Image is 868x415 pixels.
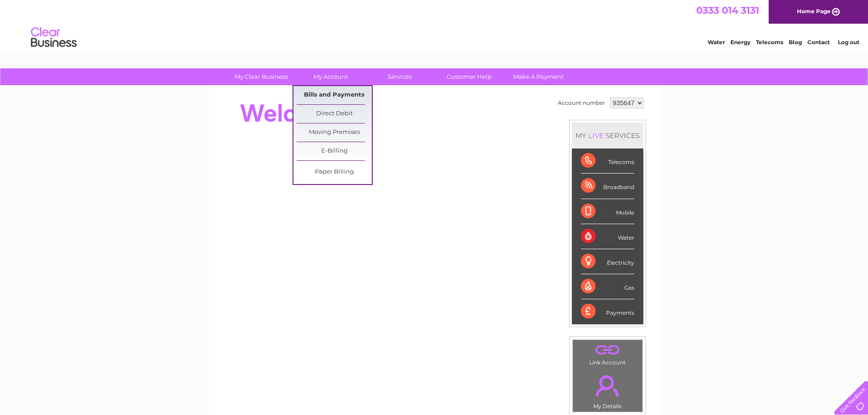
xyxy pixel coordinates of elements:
[362,68,437,85] a: Services
[581,174,634,199] div: Broadband
[31,24,77,51] img: logo.png
[572,368,643,412] td: My Details
[572,339,643,368] td: Link Account
[708,39,725,46] a: Water
[696,5,759,16] a: 0333 014 3131
[293,68,368,85] a: My Account
[501,68,576,85] a: Make A Payment
[586,131,606,140] div: LIVE
[581,249,634,274] div: Electricity
[219,5,650,44] div: Clear Business is a trading name of Verastar Limited (registered in [GEOGRAPHIC_DATA] No. 3667643...
[297,123,372,142] a: Moving Premises
[572,123,643,149] div: MY SERVICES
[581,199,634,224] div: Mobile
[431,68,507,85] a: Customer Help
[297,163,372,181] a: Paper Billing
[575,370,640,402] a: .
[756,39,783,46] a: Telecoms
[581,299,634,324] div: Payments
[807,39,830,46] a: Contact
[581,224,634,249] div: Water
[297,105,372,123] a: Direct Debit
[581,149,634,174] div: Telecoms
[297,142,372,160] a: E-Billing
[789,39,802,46] a: Blog
[555,95,607,111] td: Account number
[224,68,299,85] a: My Clear Business
[581,274,634,299] div: Gas
[730,39,750,46] a: Energy
[838,39,859,46] a: Log out
[575,342,640,358] a: .
[297,86,372,104] a: Bills and Payments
